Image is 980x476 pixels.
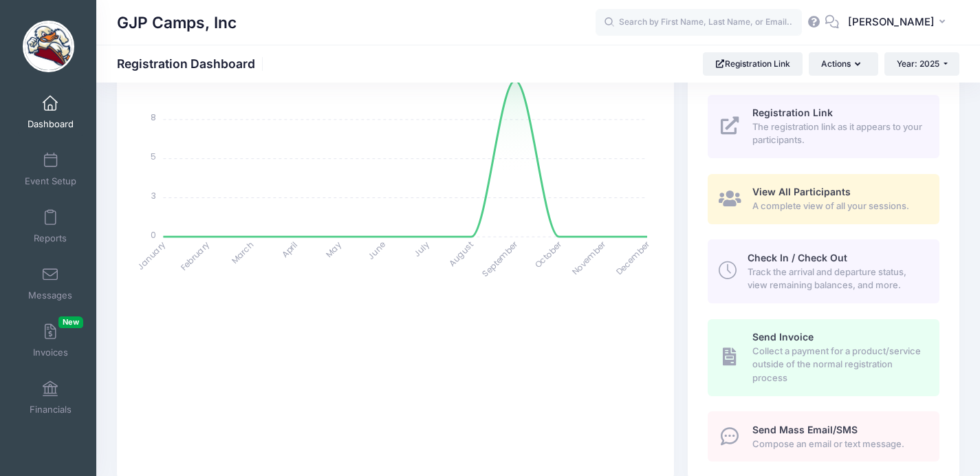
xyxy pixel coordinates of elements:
[752,345,924,385] span: Collect a payment for a product/service outside of the normal registration process
[28,118,74,130] span: Dashboard
[748,252,847,263] span: Check In / Check Out
[809,52,878,76] button: Actions
[18,145,83,193] a: Event Setup
[479,239,520,279] tspan: September
[708,411,939,462] a: Send Mass Email/SMS Compose an email or text message.
[323,239,344,259] tspan: May
[18,259,83,307] a: Messages
[752,424,858,435] span: Send Mass Email/SMS
[135,239,168,272] tspan: January
[884,52,959,76] button: Year: 2025
[752,199,924,213] span: A complete view of all your sessions.
[365,239,388,261] tspan: June
[708,95,939,158] a: Registration Link The registration link as it appears to your participants.
[839,7,959,39] button: [PERSON_NAME]
[34,232,67,244] span: Reports
[897,58,939,69] span: Year: 2025
[752,437,924,451] span: Compose an email or text message.
[151,151,157,162] tspan: 5
[752,331,814,343] span: Send Invoice
[25,175,76,187] span: Event Setup
[848,14,935,30] span: [PERSON_NAME]
[18,374,83,422] a: Financials
[149,72,157,84] tspan: 10
[752,107,833,118] span: Registration Link
[18,88,83,136] a: Dashboard
[117,56,267,71] h1: Registration Dashboard
[748,266,924,292] span: Track the arrival and departure status, view remaining balances, and more.
[412,239,433,259] tspan: July
[752,120,924,147] span: The registration link as it appears to your participants.
[279,239,300,259] tspan: April
[708,239,939,303] a: Check In / Check Out Track the arrival and departure status, view remaining balances, and more.
[178,239,212,272] tspan: February
[229,239,257,266] tspan: March
[596,9,802,36] input: Search by First Name, Last Name, or Email...
[18,202,83,250] a: Reports
[23,21,74,72] img: GJP Camps, Inc
[28,290,72,301] span: Messages
[18,316,83,365] a: InvoicesNew
[30,404,72,415] span: Financials
[446,239,476,268] tspan: August
[703,52,803,76] a: Registration Link
[117,7,237,39] h1: GJP Camps, Inc
[532,239,565,271] tspan: October
[33,347,68,358] span: Invoices
[152,190,157,202] tspan: 3
[151,111,157,123] tspan: 8
[752,186,851,197] span: View All Participants
[151,229,157,241] tspan: 0
[708,174,939,224] a: View All Participants A complete view of all your sessions.
[569,239,609,278] tspan: November
[613,239,653,278] tspan: December
[58,316,83,328] span: New
[708,319,939,396] a: Send Invoice Collect a payment for a product/service outside of the normal registration process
